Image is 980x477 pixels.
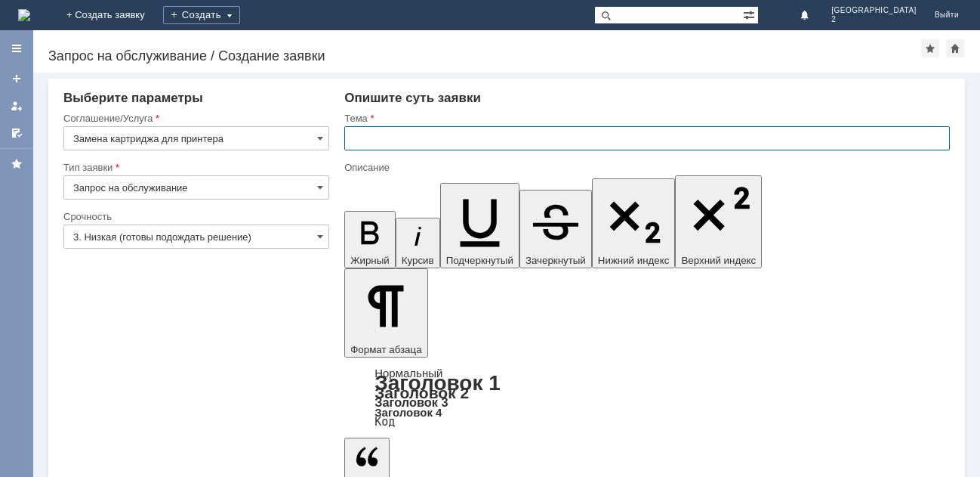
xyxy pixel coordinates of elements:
a: Заголовок 2 [374,384,469,401]
span: [GEOGRAPHIC_DATA] [831,6,917,15]
img: logo [18,9,30,21]
span: 2 [831,15,917,24]
span: Жирный [350,255,390,266]
div: Добавить в избранное [921,39,939,57]
a: Код [374,415,395,429]
button: Верхний индекс [675,175,762,268]
a: Заголовок 3 [374,395,448,409]
div: Соглашение/Услуга [63,113,326,123]
a: Заголовок 1 [374,371,501,395]
button: Курсив [396,218,440,268]
div: Создать [163,6,240,24]
div: Тип заявки [63,163,326,172]
span: Опишите суть заявки [344,91,481,105]
a: Мои согласования [5,121,29,145]
a: Мои заявки [5,94,29,118]
button: Жирный [344,211,396,268]
span: Зачеркнутый [525,255,586,266]
div: Запрос на обслуживание / Создание заявки [48,48,921,63]
span: Верхний индекс [681,255,756,266]
span: Выберите параметры [63,91,203,105]
a: Нормальный [374,367,442,379]
div: Срочность [63,212,326,221]
button: Нижний индекс [592,178,676,268]
span: Нижний индекс [598,255,670,266]
button: Зачеркнутый [519,190,592,268]
span: Формат абзаца [350,344,421,355]
a: Создать заявку [5,67,29,91]
div: Формат абзаца [344,368,950,427]
span: Расширенный поиск [743,7,758,21]
div: Описание [344,163,947,172]
a: Заголовок 4 [374,406,442,419]
button: Подчеркнутый [440,183,519,268]
div: Сделать домашней страницей [946,39,964,57]
span: Курсив [402,255,434,266]
div: Тема [344,113,947,123]
a: Перейти на домашнюю страницу [18,9,30,21]
button: Формат абзаца [344,268,427,358]
span: Подчеркнутый [446,255,513,266]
